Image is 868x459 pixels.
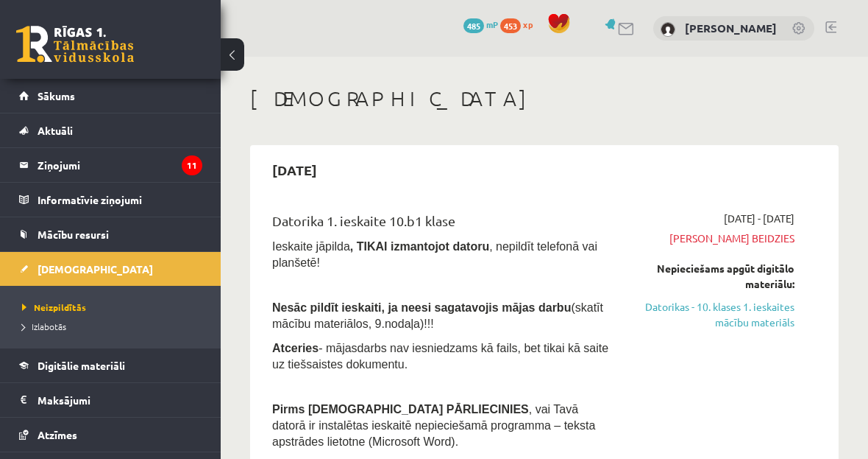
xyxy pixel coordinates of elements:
[19,148,202,182] a: Ziņojumi11
[182,155,202,175] i: 11
[19,217,202,251] a: Mācību resursi
[272,301,603,330] span: (skatīt mācību materiālos, 9.nodaļa)!!!
[250,86,839,111] h1: [DEMOGRAPHIC_DATA]
[272,211,613,238] div: Datorika 1. ieskaite 10.b1 klase
[500,18,521,33] span: 453
[272,403,595,448] span: , vai Tavā datorā ir instalētas ieskaitē nepieciešamā programma – teksta apstrādes lietotne (Micr...
[22,320,206,333] a: Izlabotās
[38,262,153,276] span: [DEMOGRAPHIC_DATA]
[19,113,202,147] a: Aktuāli
[635,299,794,330] a: Datorikas - 10. klases 1. ieskaites mācību materiāls
[16,26,134,63] a: Rīgas 1. Tālmācības vidusskola
[19,183,202,217] a: Informatīvie ziņojumi
[272,403,529,416] span: Pirms [DEMOGRAPHIC_DATA] PĀRLIECINIES
[38,359,125,372] span: Digitālie materiāli
[19,79,202,113] a: Sākums
[38,148,202,182] legend: Ziņojumi
[523,18,533,30] span: xp
[685,21,777,35] a: [PERSON_NAME]
[38,428,77,441] span: Atzīmes
[19,348,202,382] a: Digitālie materiāli
[257,153,332,187] h2: [DATE]
[272,342,608,371] span: - mājasdarbs nav iesniedzams kā fails, bet tikai kā saite uz tiešsaistes dokumentu.
[22,301,86,313] span: Neizpildītās
[463,18,498,30] a: 485 mP
[19,383,202,417] a: Maksājumi
[38,89,75,102] span: Sākums
[463,18,484,33] span: 485
[500,18,540,30] a: 453 xp
[350,240,489,253] b: , TIKAI izmantojot datoru
[19,252,202,286] a: [DEMOGRAPHIC_DATA]
[38,228,109,241] span: Mācību resursi
[635,231,794,246] span: [PERSON_NAME] beidzies
[486,18,498,30] span: mP
[272,240,597,269] span: Ieskaite jāpilda , nepildīt telefonā vai planšetē!
[22,320,66,332] span: Izlabotās
[19,418,202,452] a: Atzīmes
[635,261,794,292] div: Nepieciešams apgūt digitālo materiālu:
[272,342,319,354] b: Atceries
[38,124,73,137] span: Aktuāli
[724,211,794,226] span: [DATE] - [DATE]
[22,301,206,314] a: Neizpildītās
[661,22,675,37] img: Linda Bremze
[272,301,571,314] span: Nesāc pildīt ieskaiti, ja neesi sagatavojis mājas darbu
[38,383,202,417] legend: Maksājumi
[38,183,202,217] legend: Informatīvie ziņojumi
